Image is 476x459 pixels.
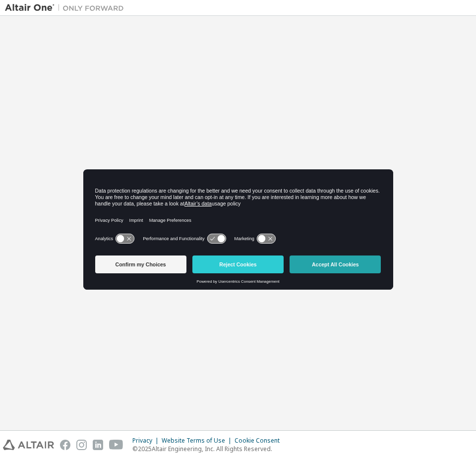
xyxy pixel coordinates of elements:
[76,440,87,450] img: instagram.svg
[235,437,286,445] div: Cookie Consent
[5,3,129,13] img: Altair One
[60,440,70,450] img: facebook.svg
[3,440,54,450] img: altair_logo.svg
[162,437,235,445] div: Website Terms of Use
[132,437,162,445] div: Privacy
[93,440,103,450] img: linkedin.svg
[109,440,123,450] img: youtube.svg
[132,445,286,453] p: © 2025 Altair Engineering, Inc. All Rights Reserved.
